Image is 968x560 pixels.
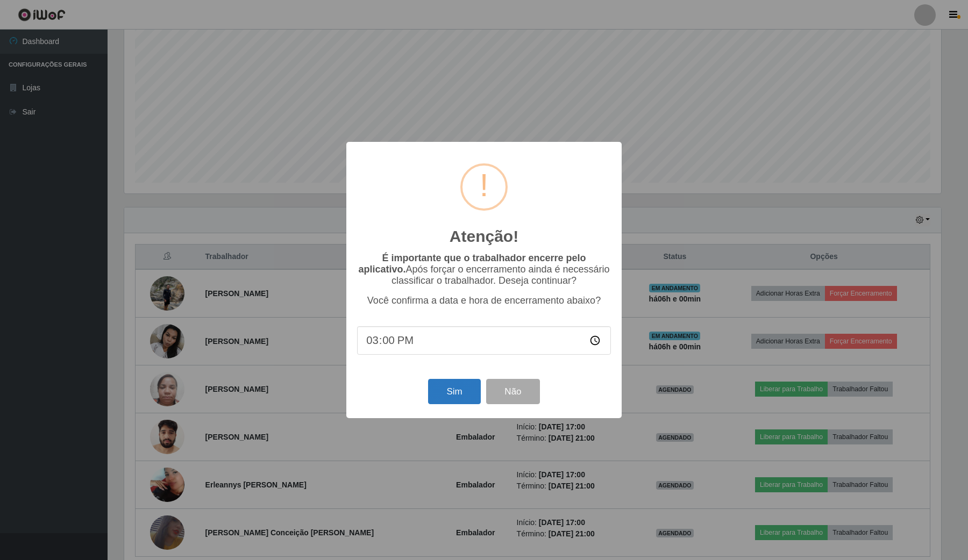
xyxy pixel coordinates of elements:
p: Após forçar o encerramento ainda é necessário classificar o trabalhador. Deseja continuar? [357,253,611,286]
button: Não [486,379,539,404]
p: Você confirma a data e hora de encerramento abaixo? [357,295,611,306]
h2: Atenção! [450,227,518,246]
button: Sim [428,379,480,404]
b: É importante que o trabalhador encerre pelo aplicativo. [358,253,586,275]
